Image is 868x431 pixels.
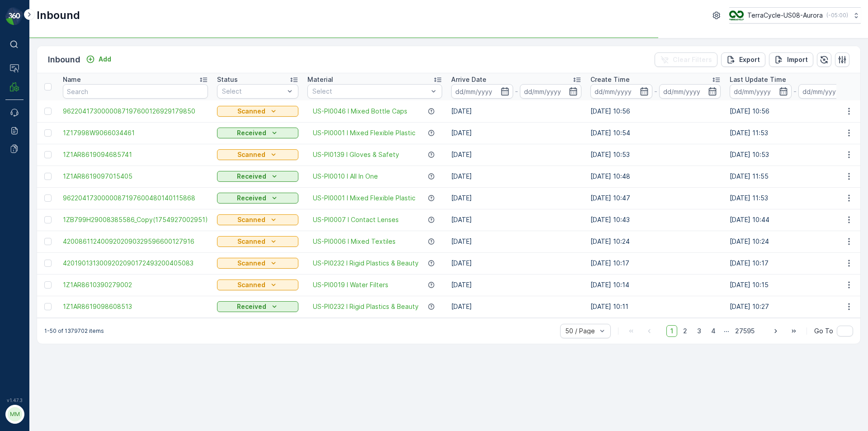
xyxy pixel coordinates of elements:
[729,7,861,24] button: TerraCycle-US08-Aurora(-05:00)
[447,296,586,317] td: [DATE]
[725,209,864,231] td: [DATE] 10:44
[747,11,823,20] p: TerraCycle-US08-Aurora
[590,84,652,99] input: dd/mm/yyyy
[313,215,399,224] a: US-PI0007 I Contact Lenses
[520,84,582,99] input: dd/mm/yyyy
[725,296,864,317] td: [DATE] 10:27
[63,172,208,181] a: 1Z1AR8619097015405
[48,53,80,66] p: Inbound
[769,52,813,67] button: Import
[44,216,52,223] div: Toggle Row Selected
[5,398,24,403] span: v 1.47.3
[63,150,208,159] span: 1Z1AR8619094685741
[44,281,52,289] div: Toggle Row Selected
[313,259,419,268] span: US-PI0232 I Rigid Plastics & Beauty
[724,325,729,337] p: ...
[30,148,100,156] span: 1Z1AR8610399494003
[586,122,725,144] td: [DATE] 10:54
[48,163,69,171] span: [DATE]
[654,86,657,97] p: -
[99,55,111,64] p: Add
[739,55,760,64] p: Export
[63,259,208,268] span: 4201901313009202090172493200405083
[51,178,66,186] span: 0 lbs
[787,55,808,64] p: Import
[725,144,864,166] td: [DATE] 10:53
[586,166,725,187] td: [DATE] 10:48
[313,172,378,181] a: US-PI0010 I All In One
[44,194,52,202] div: Toggle Row Selected
[659,84,721,99] input: dd/mm/yyyy
[63,128,208,137] a: 1Z17998W9066034461
[447,187,586,209] td: [DATE]
[8,178,51,186] span: First Weight :
[313,128,415,137] a: US-PI0001 I Mixed Flexible Plastic
[693,325,705,337] span: 3
[313,150,399,159] a: US-PI0139 I Gloves & Safety
[590,75,630,84] p: Create Time
[217,128,298,138] button: Received
[63,237,208,246] a: 4200861124009202090329596600127916
[721,52,765,67] button: Export
[655,52,717,67] button: Clear Filters
[63,280,208,289] span: 1Z1AR8610390279002
[237,280,265,289] p: Scanned
[237,107,265,116] p: Scanned
[37,8,80,23] p: Inbound
[237,128,266,137] p: Received
[447,144,586,166] td: [DATE]
[8,193,56,201] span: Material Type :
[725,166,864,187] td: [DATE] 11:55
[21,41,30,48] p: ⌘B
[44,108,52,115] div: Toggle Row Selected
[63,194,208,203] a: 9622041730000087197600480140115868
[28,410,60,419] p: MRF.US08
[44,260,52,267] div: Toggle Row Selected
[237,215,265,224] p: Scanned
[237,194,266,203] p: Received
[313,237,396,246] a: US-PI0006 I Mixed Textiles
[63,215,208,224] span: 1ZB799H29008385586_Copy(1754927002951)
[313,280,388,289] a: US-PI0019 I Water Filters
[725,100,864,122] td: [DATE] 10:56
[673,55,712,64] p: Clear Filters
[63,302,208,311] a: 1Z1AR8619098608513
[44,303,52,310] div: Toggle Row Selected
[447,209,586,231] td: [DATE]
[447,231,586,252] td: [DATE]
[217,214,298,225] button: Scanned
[44,129,52,137] div: Toggle Row Selected
[217,258,298,269] button: Scanned
[447,100,586,122] td: [DATE]
[8,223,51,231] span: Last Weight :
[217,171,298,182] button: Received
[63,107,208,116] a: 9622041730000087197600126929179850
[217,301,298,312] button: Received
[217,236,298,247] button: Scanned
[313,302,419,311] a: US-PI0232 I Rigid Plastics & Beauty
[217,193,298,204] button: Received
[8,407,22,422] div: MM
[63,84,208,99] input: Search
[447,274,586,296] td: [DATE]
[50,208,66,216] span: 0 lbs
[8,208,50,216] span: Net Amount :
[5,405,24,424] button: MM
[44,238,52,245] div: Toggle Row Selected
[313,107,407,116] a: US-PI0046 I Mixed Bottle Caps
[217,279,298,290] button: Scanned
[586,274,725,296] td: [DATE] 10:14
[725,252,864,274] td: [DATE] 10:17
[725,274,864,296] td: [DATE] 10:15
[798,84,860,99] input: dd/mm/yyyy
